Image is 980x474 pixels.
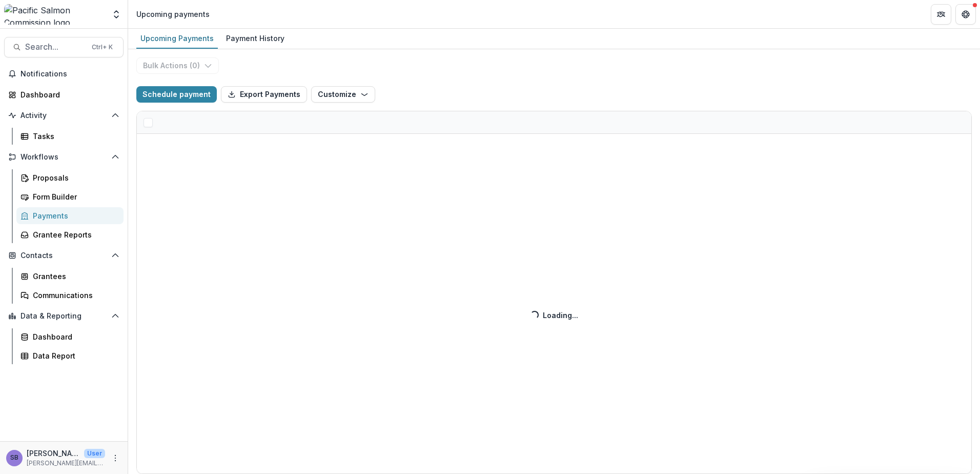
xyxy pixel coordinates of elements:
[33,271,115,282] div: Grantees
[16,128,124,145] a: Tasks
[132,7,214,22] nav: breadcrumb
[33,131,115,142] div: Tasks
[16,226,124,243] a: Grantee Reports
[21,111,107,120] span: Activity
[136,57,219,74] button: Bulk Actions (0)
[21,153,107,162] span: Workflows
[90,42,115,53] div: Ctrl + K
[16,328,124,345] a: Dashboard
[16,268,124,285] a: Grantees
[4,107,124,124] button: Open Activity
[16,169,124,186] a: Proposals
[4,4,105,25] img: Pacific Salmon Commission logo
[4,37,124,57] button: Search...
[33,350,115,361] div: Data Report
[931,4,951,25] button: Partners
[21,251,107,260] span: Contacts
[136,9,210,19] div: Upcoming payments
[109,452,121,464] button: More
[33,172,115,183] div: Proposals
[25,42,86,52] span: Search...
[109,4,124,25] button: Open entity switcher
[4,149,124,165] button: Open Workflows
[136,29,218,49] a: Upcoming Payments
[4,86,124,103] a: Dashboard
[4,308,124,324] button: Open Data & Reporting
[16,347,124,364] a: Data Report
[16,188,124,205] a: Form Builder
[16,207,124,224] a: Payments
[33,229,115,240] div: Grantee Reports
[21,70,119,78] span: Notifications
[4,66,124,82] button: Notifications
[955,4,976,25] button: Get Help
[21,89,115,100] div: Dashboard
[222,31,289,46] div: Payment History
[27,459,105,468] p: [PERSON_NAME][EMAIL_ADDRESS][DOMAIN_NAME]
[136,31,218,46] div: Upcoming Payments
[84,449,105,458] p: User
[33,210,115,221] div: Payments
[33,191,115,202] div: Form Builder
[21,312,107,321] span: Data & Reporting
[10,455,18,461] div: Sascha Bendt
[33,331,115,342] div: Dashboard
[222,29,289,49] a: Payment History
[16,287,124,304] a: Communications
[4,247,124,264] button: Open Contacts
[33,290,115,301] div: Communications
[27,448,80,459] p: [PERSON_NAME]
